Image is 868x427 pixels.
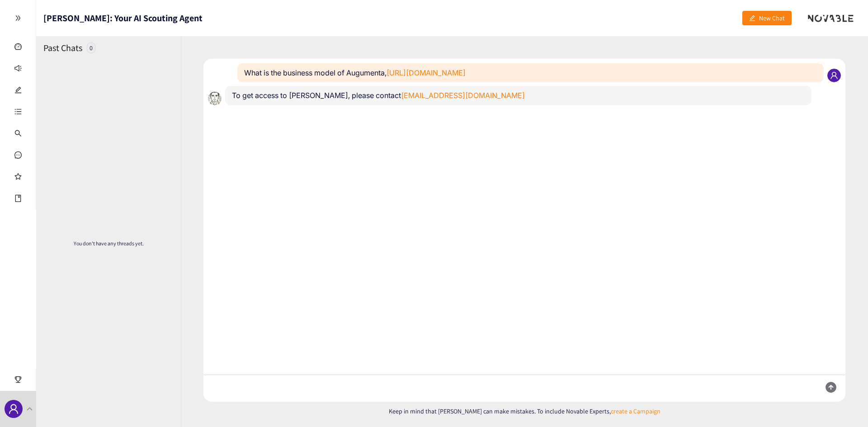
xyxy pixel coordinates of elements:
p: To get access to [PERSON_NAME], please contact [232,90,805,100]
a: [URL][DOMAIN_NAME] [387,68,466,77]
span: unordered-list [14,104,22,122]
p: Keep in mind that [PERSON_NAME] can make mistakes. To include Novable Experts, [203,406,845,416]
span: New Chat [759,13,785,23]
div: Chat conversation [203,59,845,375]
p: You don't have any threads yet. [65,239,152,247]
a: [EMAIL_ADDRESS][DOMAIN_NAME] [401,91,525,100]
p: What is the business model of Augumenta, [244,68,817,78]
a: create a Campaign [611,407,660,415]
button: editNew Chat [742,11,792,25]
span: edit [749,15,755,22]
span: user [830,71,838,80]
img: Scott.87bedd56a4696ef791cd.png [203,87,226,110]
div: 0 [87,42,95,53]
span: sound [14,61,22,79]
h2: Past Chats [43,42,82,54]
span: double-right [15,15,21,21]
iframe: Chat Widget [721,329,868,427]
span: book [14,191,22,209]
span: edit [14,82,22,100]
